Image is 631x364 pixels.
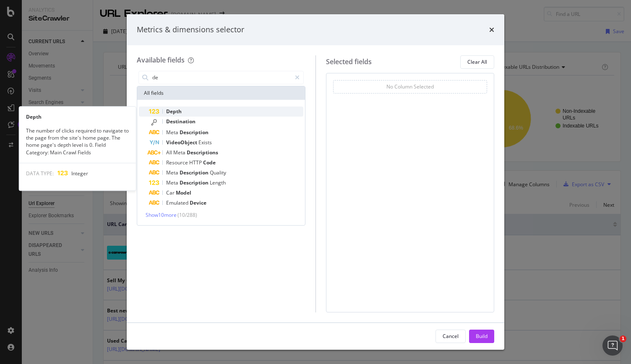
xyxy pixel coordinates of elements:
[19,113,136,120] div: Depth
[460,55,494,69] button: Clear All
[173,149,187,156] span: Meta
[602,335,623,356] iframe: Intercom live chat
[166,159,189,166] span: Resource
[489,24,494,35] div: times
[137,55,185,65] div: Available fields
[166,108,182,115] span: Depth
[19,127,136,156] div: The number of clicks required to navigate to the page from the site's home page. The home page's ...
[127,14,504,350] div: modal
[177,211,197,218] span: ( 10 / 288 )
[166,179,180,186] span: Meta
[166,189,176,196] span: Car
[166,169,180,176] span: Meta
[210,179,226,186] span: Length
[151,71,291,84] input: Search by field name
[435,330,466,343] button: Cancel
[180,179,210,186] span: Description
[166,139,198,146] span: VideoObject
[187,149,218,156] span: Descriptions
[467,58,487,65] div: Clear All
[190,199,206,206] span: Device
[137,86,305,100] div: All fields
[176,189,191,196] span: Model
[443,333,459,340] div: Cancel
[386,83,434,90] div: No Column Selected
[326,57,372,67] div: Selected fields
[620,335,626,342] span: 1
[166,149,173,156] span: All
[203,159,216,166] span: Code
[469,330,494,343] button: Build
[189,159,203,166] span: HTTP
[137,24,244,35] div: Metrics & dimensions selector
[180,169,210,176] span: Description
[146,211,177,218] span: Show 10 more
[166,118,196,125] span: Destination
[210,169,226,176] span: Quality
[476,333,488,340] div: Build
[166,129,180,136] span: Meta
[180,129,209,136] span: Description
[166,199,190,206] span: Emulated
[198,139,212,146] span: Exists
